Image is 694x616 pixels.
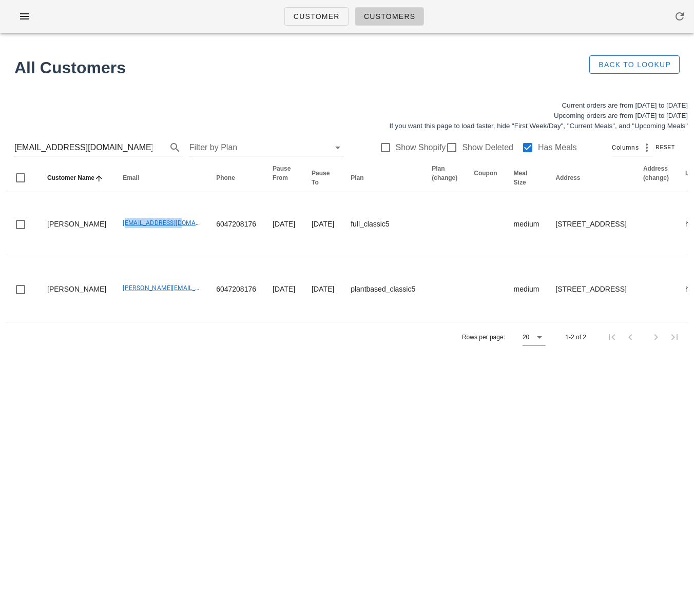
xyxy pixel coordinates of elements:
[355,7,425,26] a: Customers
[303,257,342,322] td: [DATE]
[273,165,291,181] span: Pause From
[643,165,669,181] span: Address (change)
[284,7,349,26] a: Customer
[123,219,225,227] a: [EMAIL_ADDRESS][DOMAIN_NAME]
[264,192,303,257] td: [DATE]
[506,257,548,322] td: medium
[123,284,274,292] a: [PERSON_NAME][EMAIL_ADDRESS][DOMAIN_NAME]
[655,145,675,150] span: Reset
[293,12,340,20] span: Customer
[474,170,497,177] span: Coupon
[208,257,264,322] td: 6047208176
[547,257,634,322] td: [STREET_ADDRESS]
[303,192,342,257] td: [DATE]
[39,192,114,257] td: [PERSON_NAME]
[466,164,505,192] th: Coupon: Not sorted. Activate to sort ascending.
[565,333,586,342] div: 1-2 of 2
[114,164,208,192] th: Email: Not sorted. Activate to sort ascending.
[208,192,264,257] td: 6047208176
[47,174,94,181] span: Customer Name
[514,170,528,186] span: Meal Size
[208,164,264,192] th: Phone: Not sorted. Activate to sort ascending.
[264,164,303,192] th: Pause From: Not sorted. Activate to sort ascending.
[351,174,363,181] span: Plan
[303,164,342,192] th: Pause To: Not sorted. Activate to sort ascending.
[342,164,423,192] th: Plan: Not sorted. Activate to sort ascending.
[39,257,114,322] td: [PERSON_NAME]
[598,60,671,69] span: Back to Lookup
[342,257,423,322] td: plantbased_classic5
[547,192,634,257] td: [STREET_ADDRESS]
[312,170,330,186] span: Pause To
[612,142,639,153] span: Columns
[396,142,446,153] label: Show Shopify
[547,164,634,192] th: Address: Not sorted. Activate to sort ascending.
[462,322,546,352] div: Rows per page:
[555,174,580,181] span: Address
[39,164,114,192] th: Customer Name: Sorted ascending. Activate to sort descending.
[506,164,548,192] th: Meal Size: Not sorted. Activate to sort ascending.
[635,164,677,192] th: Address (change): Not sorted. Activate to sort ascending.
[462,142,513,153] label: Show Deleted
[123,174,139,181] span: Email
[216,174,235,181] span: Phone
[523,333,529,342] div: 20
[423,164,466,192] th: Plan (change): Not sorted. Activate to sort ascending.
[432,165,457,181] span: Plan (change)
[589,55,680,74] button: Back to Lookup
[506,192,548,257] td: medium
[363,12,416,20] span: Customers
[653,142,680,153] button: Reset
[189,139,344,156] div: Filter by Plan
[538,142,577,153] label: Has Meals
[264,257,303,322] td: [DATE]
[14,55,567,80] h1: All Customers
[523,329,546,345] div: 20Rows per page:
[342,192,423,257] td: full_classic5
[612,139,653,156] div: Columns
